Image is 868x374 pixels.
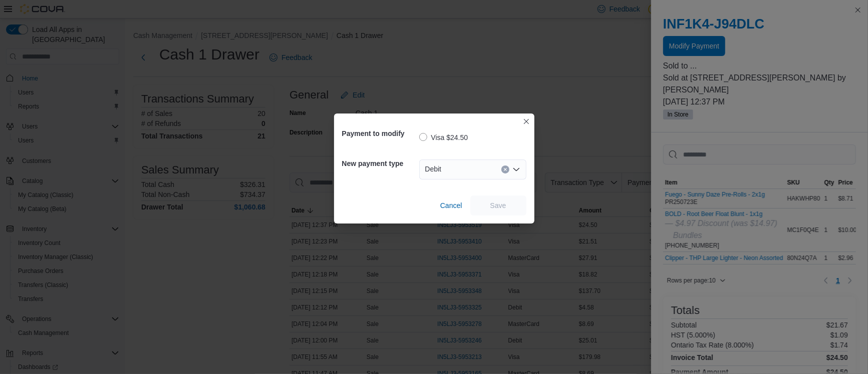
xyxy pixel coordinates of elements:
[501,165,509,173] button: Clear input
[342,153,417,173] h5: New payment type
[445,163,446,175] input: Accessible screen reader label
[425,163,442,175] span: Debit
[470,195,526,215] button: Save
[436,195,466,215] button: Cancel
[512,165,520,173] button: Open list of options
[440,200,462,210] span: Cancel
[342,123,417,143] h5: Payment to modify
[419,131,468,143] label: Visa $24.50
[520,115,532,127] button: Closes this modal window
[490,200,506,210] span: Save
